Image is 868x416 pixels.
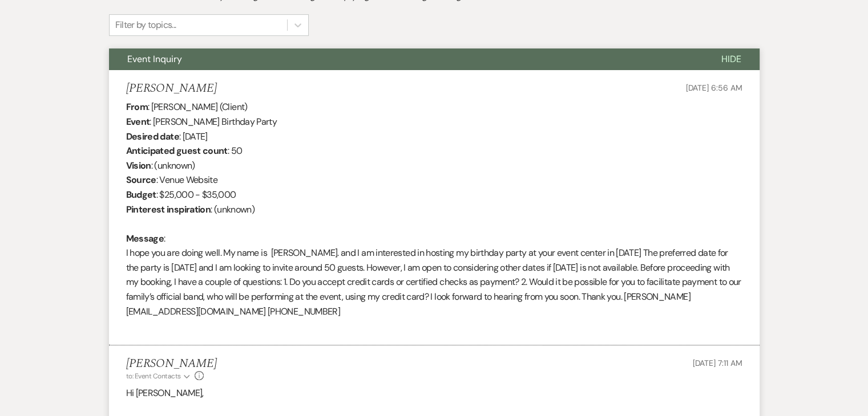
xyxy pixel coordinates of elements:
b: Message [126,233,164,244]
b: Event [126,116,150,128]
button: to: Event Contacts [126,371,192,381]
div: : [PERSON_NAME] (Client) : [PERSON_NAME] Birthday Party : [DATE] : 50 : (unknown) : Venue Website... [126,100,742,333]
b: Vision [126,160,151,172]
b: Pinterest inspiration [126,203,211,215]
h5: [PERSON_NAME] [126,357,217,371]
button: Event Inquiry [109,48,703,70]
b: Desired date [126,130,179,142]
b: From [126,101,148,113]
b: Source [126,174,156,186]
button: Hide [703,48,760,70]
h5: [PERSON_NAME] [126,81,217,96]
div: Filter by topics... [115,18,176,32]
b: Anticipated guest count [126,145,228,157]
p: Hi [PERSON_NAME], [126,386,742,401]
span: to: Event Contacts [126,372,181,381]
b: Budget [126,189,156,201]
span: Event Inquiry [127,53,182,65]
span: Hide [721,53,741,65]
span: [DATE] 6:56 AM [685,83,742,93]
span: [DATE] 7:11 AM [692,358,742,368]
